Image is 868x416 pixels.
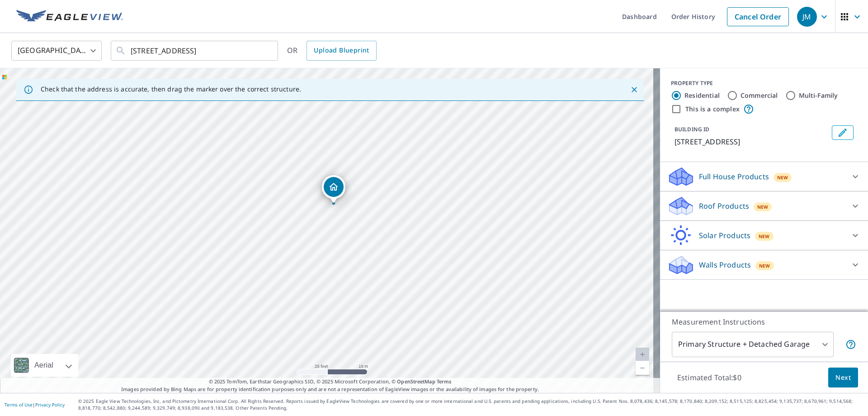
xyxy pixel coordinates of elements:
[397,378,435,385] a: OpenStreetMap
[32,354,56,377] div: Aerial
[667,166,861,187] div: Full House ProductsNew
[314,45,369,56] span: Upload Blueprint
[628,84,640,96] button: Close
[699,171,769,182] p: Full House Products
[667,195,861,217] div: Roof ProductsNew
[797,7,817,27] div: JM
[667,254,861,276] div: Walls ProductsNew
[727,7,789,26] a: Cancel Order
[41,85,301,93] p: Check that the address is accurate, then drag the marker over the correct structure.
[777,174,788,181] span: New
[307,41,376,61] a: Upload Blueprint
[667,225,861,246] div: Solar ProductsNew
[11,38,102,63] div: [GEOGRAPHIC_DATA]
[845,339,856,350] span: Your report will include the primary structure and a detached garage if one exists.
[835,372,851,383] span: Next
[5,402,65,407] p: |
[78,398,863,411] p: © 2025 Eagle View Technologies, Inc. and Pictometry International Corp. All Rights Reserved. Repo...
[636,348,649,361] a: Current Level 20, Zoom In Disabled
[741,91,778,100] label: Commercial
[828,368,858,388] button: Next
[131,38,259,63] input: Search by address or latitude-longitude
[699,201,749,211] p: Roof Products
[35,402,65,408] a: Privacy Policy
[699,230,750,241] p: Solar Products
[287,41,377,61] div: OR
[675,136,828,147] p: [STREET_ADDRESS]
[699,259,751,270] p: Walls Products
[670,368,749,387] p: Estimated Total: $0
[209,378,452,386] span: © 2025 TomTom, Earthstar Geographics SIO, © 2025 Microsoft Corporation, ©
[672,316,856,327] p: Measurement Instructions
[759,233,770,240] span: New
[322,175,345,203] div: Dropped pin, building 1, Residential property, 1315 Hollow Cove Rd Narberth, PA 19072
[759,262,770,269] span: New
[636,361,649,375] a: Current Level 20, Zoom Out
[799,91,838,100] label: Multi-Family
[16,10,123,24] img: EV Logo
[671,79,857,87] div: PROPERTY TYPE
[437,378,452,385] a: Terms
[5,402,33,408] a: Terms of Use
[11,354,78,377] div: Aerial
[757,203,769,210] span: New
[832,125,854,140] button: Edit building 1
[672,332,834,357] div: Primary Structure + Detached Garage
[685,105,740,114] label: This is a complex
[675,125,709,133] p: BUILDING ID
[684,91,720,100] label: Residential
